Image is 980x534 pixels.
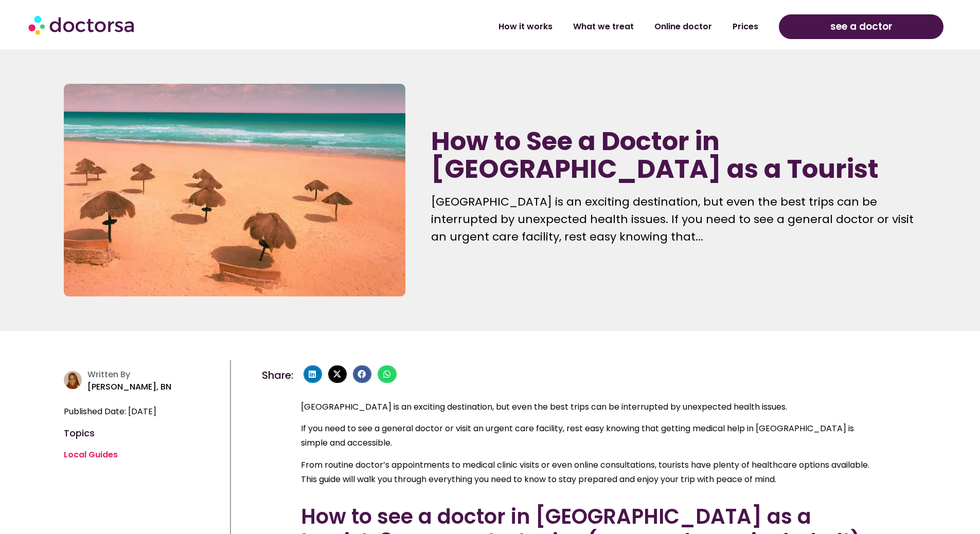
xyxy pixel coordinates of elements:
a: What we treat [563,15,644,39]
p: From routine doctor’s appointments to medical clinic visits or even online consultations, tourist... [301,458,877,487]
div: Share on linkedin [304,365,322,383]
div: Share on x-twitter [328,365,347,383]
div: Share on facebook [353,365,371,383]
a: see a doctor [779,14,943,39]
p: If you need to see a general doctor or visit an urgent care facility, rest easy knowing that gett... [301,421,877,450]
p: [GEOGRAPHIC_DATA] is an exciting destination, but even the best trips can be interrupted by unexp... [431,193,916,246]
p: [PERSON_NAME], BN [87,380,224,394]
h1: How to See a Doctor in [GEOGRAPHIC_DATA] as a Tourist [431,127,916,183]
h4: Topics [64,429,224,437]
h4: Written By [87,370,224,379]
h4: Share: [262,370,293,380]
a: Local Guides [64,449,118,461]
a: Online doctor [644,15,722,39]
span: see a doctor [830,19,893,35]
a: Prices [722,15,769,39]
nav: Menu [253,15,769,39]
a: How it works [488,15,563,39]
span: Published Date: [DATE] [64,404,156,419]
div: Share on whatsapp [378,365,396,383]
p: [GEOGRAPHIC_DATA] is an exciting destination, but even the best trips can be interrupted by unexp... [301,400,877,414]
